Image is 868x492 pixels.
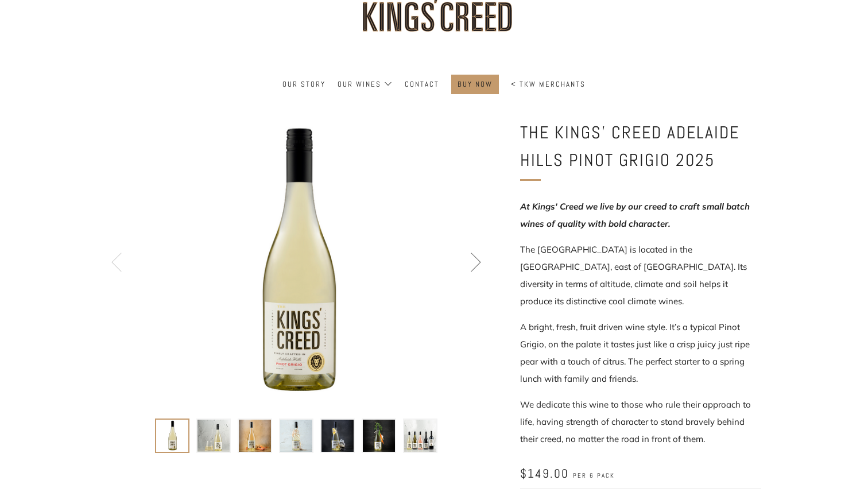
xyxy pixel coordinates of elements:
[520,119,761,174] h1: THE KINGS' CREED ADELAIDE HILLS PINOT GRIGIO 2025
[405,75,439,94] a: Contact
[520,319,761,388] p: A bright, fresh, fruit driven wine style. It’s a typical Pinot Grigio, on the palate it tastes ju...
[282,75,325,94] a: Our Story
[458,75,493,94] a: BUY NOW
[520,241,761,310] p: The [GEOGRAPHIC_DATA] is located in the [GEOGRAPHIC_DATA], east of [GEOGRAPHIC_DATA]. Its diversi...
[520,466,569,481] span: $149.00
[280,420,312,452] img: Load image into Gallery viewer, THE KINGS&#39; CREED ADELAIDE HILLS PINOT GRIGIO 2025
[155,419,189,453] button: Load image into Gallery viewer, THE KINGS&#39; CREED ADELAIDE HILLS PINOT GRIGIO 2025
[321,420,354,452] img: Load image into Gallery viewer, THE KINGS&#39; CREED ADELAIDE HILLS PINOT GRIGIO 2025
[239,420,271,452] img: Load image into Gallery viewer, THE KINGS&#39; CREED ADELAIDE HILLS PINOT GRIGIO 2025
[338,75,393,94] a: Our Wines
[520,399,751,444] span: We dedicate this wine to those who rule their approach to life, having strength of character to s...
[404,420,436,452] img: Load image into Gallery viewer, THE KINGS&#39; CREED ADELAIDE HILLS PINOT GRIGIO 2025
[363,420,395,452] img: Load image into Gallery viewer, THE KINGS&#39; CREED ADELAIDE HILLS PINOT GRIGIO 2025
[511,75,586,94] a: < TKW Merchants
[156,420,188,452] img: Load image into Gallery viewer, THE KINGS&#39; CREED ADELAIDE HILLS PINOT GRIGIO 2025
[573,471,615,480] span: per 6 pack
[197,420,230,452] img: Load image into Gallery viewer, THE KINGS&#39; CREED ADELAIDE HILLS PINOT GRIGIO 2025
[520,201,750,229] em: At Kings' Creed we live by our creed to craft small batch wines of quality with bold character.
